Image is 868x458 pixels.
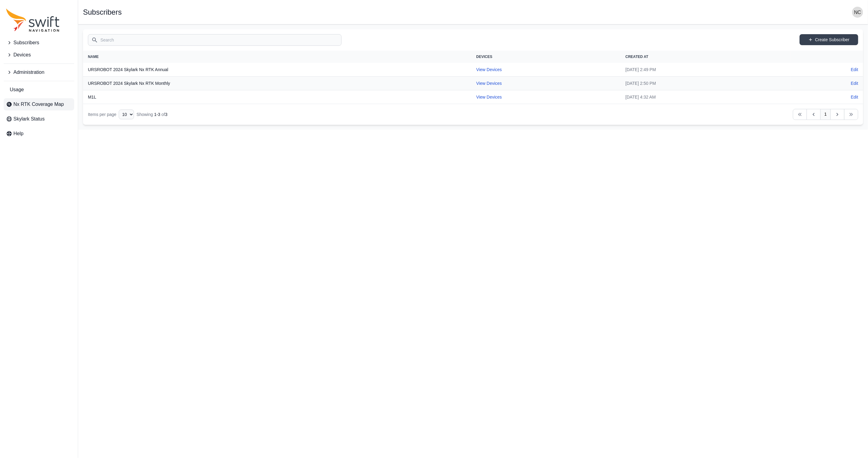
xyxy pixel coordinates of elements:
a: View Devices [476,81,502,86]
select: Display Limit [119,110,134,119]
a: Create Subscriber [800,34,858,45]
a: View Devices [476,95,502,99]
th: URSROBOT 2024 Skylark Nx RTK Monthly [83,77,472,90]
span: Skylark Status [13,115,45,123]
span: Administration [13,69,44,76]
button: Devices [4,49,74,61]
span: Help [13,130,24,137]
span: Subscribers [13,39,39,46]
a: Edit [851,80,858,86]
th: Name [83,51,472,63]
button: Subscribers [4,37,74,49]
a: Edit [851,67,858,73]
img: user photo [852,7,863,18]
a: Help [4,128,74,140]
th: M1L [83,90,472,104]
div: Showing of [136,111,167,117]
a: Nx RTK Coverage Map [4,98,74,110]
td: [DATE] 2:50 PM [620,77,791,90]
th: URSROBOT 2024 Skylark Nx RTK Annual [83,63,472,77]
nav: Table navigation [83,104,863,125]
span: Devices [13,51,31,59]
td: [DATE] 4:32 AM [620,90,791,104]
span: Usage [10,86,24,93]
a: Skylark Status [4,113,74,125]
span: Items per page [88,112,116,117]
a: Edit [851,94,858,100]
span: 3 [165,112,168,117]
a: 1 [820,109,831,120]
h1: Subscribers [83,9,122,16]
th: Created At [620,51,791,63]
th: Devices [472,51,621,63]
span: Nx RTK Coverage Map [13,101,64,108]
a: View Devices [476,67,502,72]
span: 1 - 3 [154,112,160,117]
input: Search [88,34,342,46]
button: Administration [4,66,74,78]
a: Usage [4,84,74,96]
td: [DATE] 2:49 PM [620,63,791,77]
